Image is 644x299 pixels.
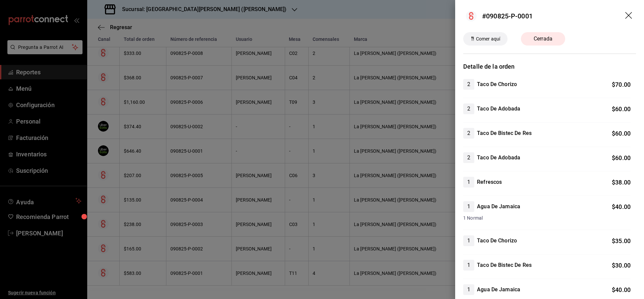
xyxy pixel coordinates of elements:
[477,105,520,113] h4: Taco De Adobada
[477,129,532,137] h4: Taco De Bistec De Res
[530,35,556,43] span: Cerrada
[463,105,474,113] span: 2
[482,11,533,21] div: #090825-P-0001
[463,286,474,294] span: 1
[473,35,503,43] span: Comer aquí
[463,261,474,269] span: 1
[463,62,636,71] h3: Detalle de la orden
[477,261,532,269] h4: Taco De Bistec De Res
[612,286,631,293] span: $ 40.00
[612,179,631,186] span: $ 38.00
[612,154,631,161] span: $ 60.00
[477,154,520,162] h4: Taco De Adobada
[612,203,631,210] span: $ 40.00
[463,129,474,137] span: 2
[463,203,474,211] span: 1
[612,130,631,137] span: $ 60.00
[463,215,631,222] span: 1 Normal
[463,154,474,162] span: 2
[463,237,474,245] span: 1
[612,105,631,113] span: $ 60.00
[477,178,502,186] h4: Refrescos
[463,178,474,186] span: 1
[477,80,517,88] h4: Taco De Chorizo
[477,237,517,245] h4: Taco De Chorizo
[612,81,631,88] span: $ 70.00
[612,237,631,244] span: $ 35.00
[477,203,520,211] h4: Agua De Jamaica
[463,80,474,88] span: 2
[477,286,520,294] h4: Agua De Jamaica
[625,12,633,20] button: drag
[612,262,631,269] span: $ 30.00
